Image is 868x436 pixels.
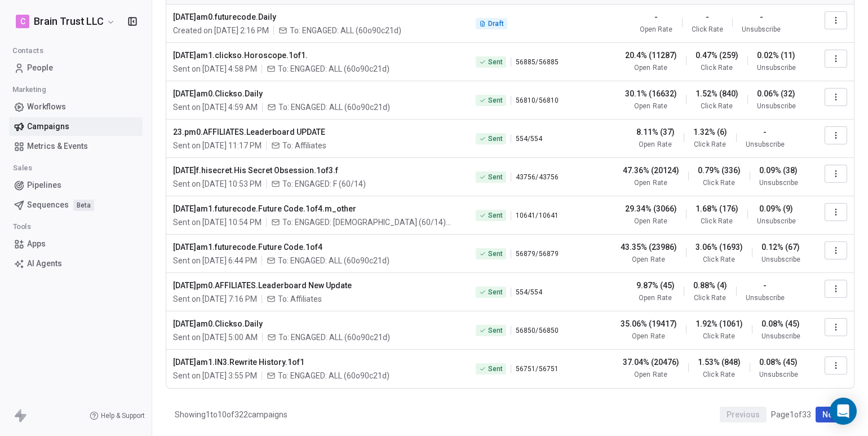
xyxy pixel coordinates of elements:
span: 0.88% (4) [693,280,727,291]
span: Pipelines [27,179,61,191]
span: Brain Trust LLC [34,14,104,29]
span: 37.04% (20476) [623,356,679,368]
span: 0.06% (32) [757,88,795,99]
span: 0.08% (45) [761,318,800,329]
span: Sent [488,58,503,67]
span: Sent [488,134,503,143]
span: Click Rate [701,63,732,72]
span: 43756 / 43756 [516,173,558,182]
span: [DATE]am0.Clickso.Daily [173,318,462,329]
span: Unsubscribe [761,255,800,264]
span: Sent on [DATE] 11:17 PM [173,140,262,151]
span: Click Rate [703,370,734,379]
button: Previous [720,407,767,422]
span: 1.32% (6) [693,126,727,138]
span: 1.92% (1061) [696,318,743,329]
span: - [763,280,767,291]
span: To: ENGAGED: ALL (60o90c21d) [290,25,401,36]
span: - [763,126,767,138]
span: 56751 / 56751 [516,364,558,373]
span: Sequences [27,199,69,211]
span: To: Affiliates [278,293,322,305]
span: Campaigns [27,121,69,133]
span: To: ENGAGED: ALL (60o90c21d) [278,255,389,266]
span: Click Rate [703,255,734,264]
span: Beta [73,200,94,211]
span: Open Rate [632,255,665,264]
span: Unsubscribe [757,102,796,111]
span: [DATE]am1.futurecode.Future Code.1of4 [173,241,462,253]
span: Open Rate [639,140,671,149]
span: Unsubscribe [759,178,798,187]
span: 56810 / 56810 [516,96,558,105]
a: AI Agents [9,254,143,273]
span: Click Rate [692,25,723,34]
button: CBrain Trust LLC [14,12,118,31]
span: - [706,11,709,23]
span: To: ENGAGED: ALL (60o90c21d) [278,102,390,113]
span: Contacts [7,42,48,59]
span: 554 / 554 [516,288,542,297]
span: 0.12% (67) [761,241,800,253]
span: [DATE]f.hisecret.His Secret Obsession.1of3.f [173,165,462,176]
span: Draft [488,19,504,28]
span: Open Rate [634,63,667,72]
span: To: ENGAGED: MALE (60/14) + 1 more [282,217,451,228]
span: Open Rate [634,102,667,111]
span: 0.08% (45) [759,356,798,368]
a: Apps [9,235,143,253]
span: Sent on [DATE] 3:55 PM [173,370,257,381]
span: Marketing [7,81,51,98]
span: Sent on [DATE] 5:00 AM [173,332,258,343]
span: 30.1% (16632) [625,88,677,99]
span: 35.06% (19417) [621,318,677,329]
span: 10641 / 10641 [516,211,558,220]
span: 1.68% (176) [696,203,738,214]
span: AI Agents [27,258,62,270]
span: Workflows [27,101,66,113]
span: [DATE]am1.IN3.Rewrite History.1of1 [173,356,462,368]
span: Sent [488,326,503,335]
span: Unsubscribe [746,293,785,302]
span: Sent [488,364,503,373]
span: Open Rate [632,332,665,341]
span: Unsubscribe [761,332,800,341]
a: SequencesBeta [9,196,143,214]
span: Click Rate [694,140,725,149]
span: Sent [488,288,503,297]
span: Created on [DATE] 2:16 PM [173,25,269,36]
span: Sent on [DATE] 4:59 AM [173,102,258,113]
span: Unsubscribe [757,63,796,72]
span: Showing 1 to 10 of 322 campaigns [175,409,287,420]
span: 29.34% (3066) [625,203,677,214]
span: Click Rate [694,293,725,302]
span: 23.pm0.AFFILIATES.Leaderboard UPDATE [173,126,462,138]
div: Open Intercom Messenger [830,398,857,425]
span: Metrics & Events [27,140,88,152]
span: Sent [488,96,503,105]
span: Click Rate [703,178,734,187]
span: [DATE]am1.clickso.Horoscope.1of1. [173,50,462,61]
span: 1.52% (840) [696,88,738,99]
span: Help & Support [101,411,145,420]
a: Metrics & Events [9,137,143,156]
span: To: ENGAGED: ALL (60o90c21d) [278,63,389,74]
span: 0.47% (259) [696,50,738,61]
span: Unsubscribe [759,370,798,379]
span: 20.4% (11287) [625,50,677,61]
span: 0.09% (9) [759,203,793,214]
span: Sent on [DATE] 6:44 PM [173,255,257,266]
span: Click Rate [701,102,732,111]
span: [DATE]am0.Clickso.Daily [173,88,462,99]
span: 56885 / 56885 [516,58,558,67]
span: 0.02% (11) [757,50,795,61]
span: 0.09% (38) [759,165,798,176]
span: Open Rate [634,217,667,226]
button: Next [816,407,845,422]
span: Unsubscribe [757,217,796,226]
span: Sent on [DATE] 4:58 PM [173,63,257,74]
span: 8.11% (37) [636,126,675,138]
a: Help & Support [90,411,145,420]
span: To: ENGAGED: F (60/14) [282,178,366,190]
span: Sent [488,249,503,258]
